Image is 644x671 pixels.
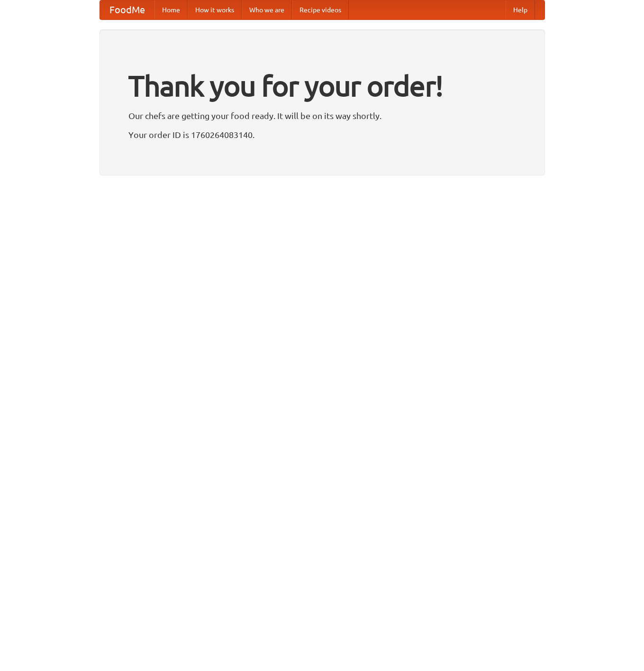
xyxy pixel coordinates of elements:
a: How it works [188,0,242,19]
h1: Thank you for your order! [128,63,516,109]
a: Home [154,0,188,19]
a: Recipe videos [292,0,349,19]
p: Your order ID is 1760264083140. [128,128,516,142]
p: Our chefs are getting your food ready. It will be on its way shortly. [128,109,516,123]
a: FoodMe [100,0,154,19]
a: Help [506,0,535,19]
a: Who we are [242,0,292,19]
